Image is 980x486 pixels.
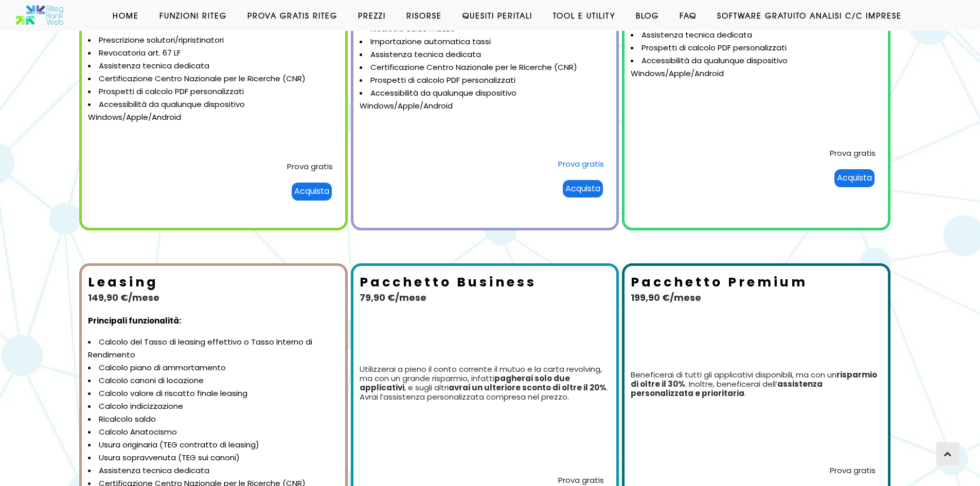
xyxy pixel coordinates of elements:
[360,373,570,393] b: pagherai solo due applicativi
[631,29,881,42] li: Assistenza tecnica dedicata
[626,10,669,21] a: Blog
[88,85,338,98] li: Prospetti di calcolo PDF personalizzati
[88,73,338,85] li: Certificazione Centro Nazionale per le Ricerche (CNR)
[562,183,604,194] a: Acquista
[88,47,338,60] li: Revocatoria art. 67 LF
[449,382,607,393] b: avrai un ulteriore sconto di oltre il 20%
[360,61,610,74] li: Certificazione Centro Nazionale per le Ricerche (CNR)
[291,186,333,196] a: Acquista
[830,465,876,476] a: Prova gratis
[360,74,610,87] li: Prospetti di calcolo PDF personalizzati
[88,400,338,413] li: Calcolo indicizzazione
[669,10,707,21] a: Faq
[631,369,877,389] b: risparmio di oltre il 30%
[287,161,333,172] a: Prova gratis
[834,169,875,187] div: Acquista
[88,291,159,304] b: 149,90 €/mese
[833,172,876,183] a: Acquista
[543,10,626,21] a: Tool e Utility
[237,10,348,21] a: Prova Gratis Riteg
[830,148,876,158] a: Prova gratis
[558,475,604,485] a: Prova gratis
[88,426,338,439] li: Calcolo Anatocismo
[360,291,426,304] b: 79,90 €/mese
[631,273,808,291] b: Pacchetto Premium
[360,35,610,48] li: Importazione automatica tassi
[396,10,452,21] a: Risorse
[88,60,338,73] li: Assistenza tecnica dedicata
[88,362,338,374] li: Calcolo piano di ammortamento
[631,55,881,80] li: Accessibilità da qualunque dispositivo Windows/Apple/Android
[88,34,338,47] li: Prescrizione solutori/ripristinatori
[88,374,338,387] li: Calcolo canoni di locazione
[88,336,338,362] li: Calcolo del Tasso di leasing effettivo o Tasso Interno di Rendimento
[88,315,181,326] strong: Principali funzionalità:
[88,273,158,291] b: Leasing
[631,379,823,399] b: assistenza personalizzata e prioritaria
[452,10,543,21] a: Quesiti Peritali
[563,180,603,198] div: Acquista
[360,48,610,61] li: Assistenza tecnica dedicata
[631,291,701,304] b: 199,90 €/mese
[707,10,912,21] a: Software GRATUITO analisi c/c imprese
[631,42,881,55] li: Prospetti di calcolo PDF personalizzati
[88,387,338,400] li: Calcolo valore di riscatto finale leasing
[88,464,338,477] li: Assistenza tecnica dedicata
[88,98,338,124] li: Accessibilità da qualunque dispositivo Windows/Apple/Android
[360,87,610,113] li: Accessibilità da qualunque dispositivo Windows/Apple/Android
[354,360,615,465] td: Utilizzerai a pieno il conto corrente il mutuo e la carta revolving, ma con un grande risparmio, ...
[558,158,604,169] a: Prova gratis
[348,10,396,21] a: Prezzi
[102,10,149,21] a: Home
[292,183,332,201] div: Acquista
[149,10,237,21] a: Funzioni Riteg
[360,273,537,291] b: Pacchetto Business
[15,5,64,26] img: Software anatocismo e usura bancaria
[626,366,886,455] td: Beneficerai di tutti gli applicativi disponibili, ma con un . Inoltre, beneficerai dell’ .
[88,413,338,426] li: Ricalcolo saldo
[88,439,338,452] li: Usura originaria (TEG contratto di leasing)
[88,452,338,464] li: Usura sopravvenuta (TEG sui canoni)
